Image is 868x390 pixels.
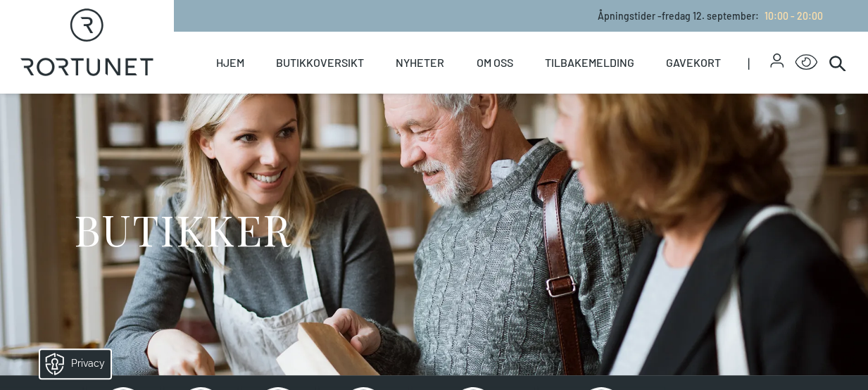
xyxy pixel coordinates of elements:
[215,32,244,94] a: Hjem
[666,32,721,94] a: Gavekort
[545,32,634,94] a: Tilbakemelding
[74,203,291,256] h1: BUTIKKER
[396,32,444,94] a: Nyheter
[276,32,364,94] a: Butikkoversikt
[765,10,823,22] span: 10:00 - 20:00
[759,10,823,22] a: 10:00 - 20:00
[747,32,769,94] span: |
[795,51,817,74] button: Open Accessibility Menu
[476,32,512,94] a: Om oss
[598,8,823,23] p: Åpningstider - fredag 12. september :
[14,345,129,383] iframe: Manage Preferences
